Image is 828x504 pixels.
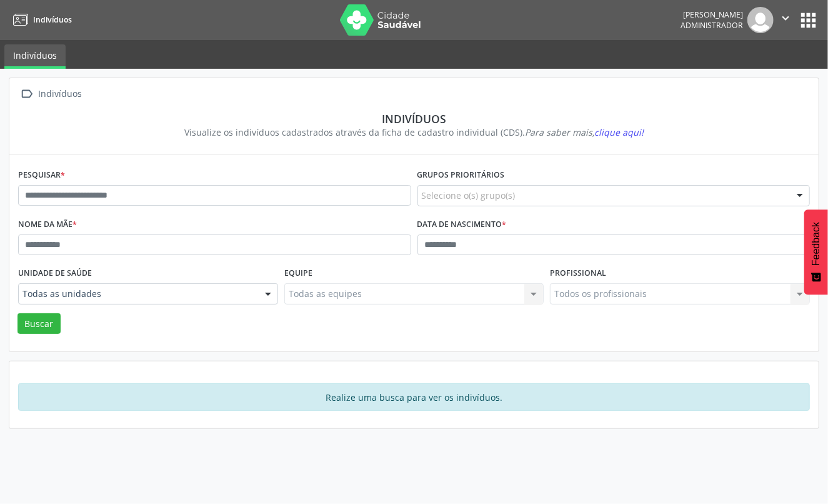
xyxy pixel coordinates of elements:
[33,14,72,25] span: Indivíduos
[27,126,801,139] div: Visualize os indivíduos cadastrados através da ficha de cadastro individual (CDS).
[36,85,84,103] div: Indivíduos
[18,85,36,103] i: 
[22,288,252,300] span: Todas as unidades
[4,44,66,69] a: Indivíduos
[681,9,743,20] div: [PERSON_NAME]
[811,222,822,266] span: Feedback
[18,383,810,411] div: Realize uma busca para ver os indivíduos.
[779,11,792,25] i: 
[774,7,797,33] button: 
[9,9,72,30] a: Indivíduos
[747,7,774,33] img: img
[681,20,743,31] span: Administrador
[17,313,61,335] button: Buscar
[18,264,92,283] label: Unidade de saúde
[525,126,644,138] i: Para saber mais,
[18,166,65,185] label: Pesquisar
[417,215,507,234] label: Data de nascimento
[550,264,606,283] label: Profissional
[284,264,312,283] label: Equipe
[18,215,77,234] label: Nome da mãe
[804,209,828,295] button: Feedback - Mostrar pesquisa
[422,189,516,202] span: Selecione o(s) grupo(s)
[797,9,819,31] button: apps
[18,85,84,103] a:  Indivíduos
[27,112,801,126] div: Indivíduos
[594,126,644,138] span: clique aqui!
[417,166,505,185] label: Grupos prioritários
